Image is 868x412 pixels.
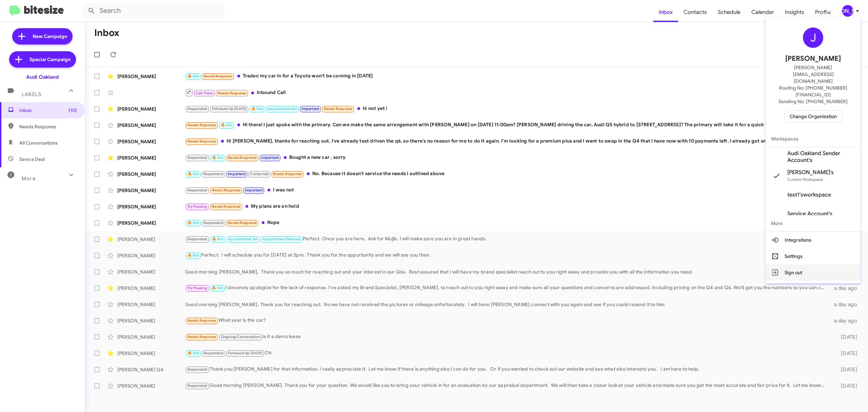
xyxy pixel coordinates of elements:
span: Change Organization [790,111,837,122]
span: Current Workspace [787,177,823,182]
span: Workspaces [766,131,861,147]
span: [PERSON_NAME][EMAIL_ADDRESS][DOMAIN_NAME] [774,64,852,85]
span: test1'sworkspace [787,191,831,198]
div: J [803,27,823,48]
span: More [766,215,861,231]
span: Routing No: [PHONE_NUMBER][FINANCIAL_ID] [774,85,852,98]
button: Integrations [766,232,861,248]
span: Sending No: [PHONE_NUMBER] [778,98,848,105]
span: Audi Oakland Sender Account's [787,150,855,164]
button: Change Organization [784,110,842,123]
span: [PERSON_NAME]'s [787,169,834,176]
span: Service Account's [787,210,832,217]
button: Sign out [766,264,861,281]
span: [PERSON_NAME] [785,53,841,64]
button: Settings [766,248,861,264]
